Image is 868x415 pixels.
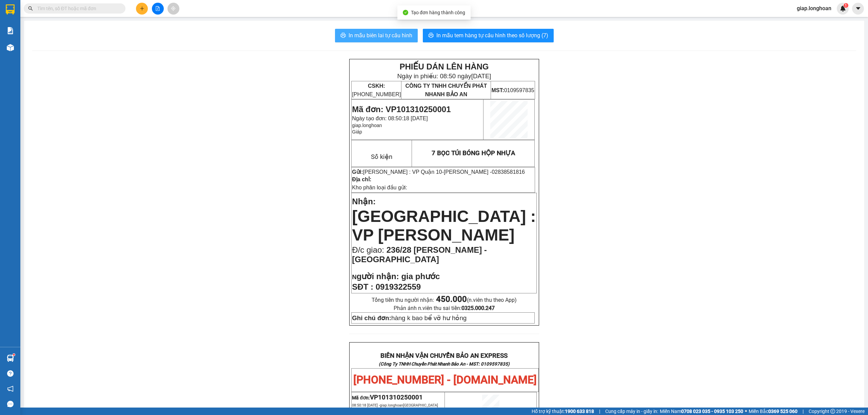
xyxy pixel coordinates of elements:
span: copyright [830,409,835,414]
input: Tìm tên, số ĐT hoặc mã đơn [37,5,117,12]
button: printerIn mẫu biên lai tự cấu hình [335,29,418,42]
span: printer [340,33,346,39]
span: Tạo đơn hàng thành công [411,10,465,15]
strong: 0708 023 035 - 0935 103 250 [681,409,743,414]
span: message [7,401,14,407]
span: notification [7,386,14,392]
span: In mẫu biên lai tự cấu hình [349,31,412,40]
span: question-circle [7,370,14,377]
span: Ngày in phiếu: 15:32 ngày [45,14,139,21]
span: [PHONE_NUMBER] - [DOMAIN_NAME] [353,373,537,386]
span: Tổng tiền thu người nhận: [372,297,517,303]
strong: CSKH: [19,23,36,29]
span: plus [140,6,144,11]
span: [PHONE_NUMBER] [3,23,52,35]
span: giap.longhoan [352,403,438,413]
span: [DATE] [471,72,491,80]
strong: Ghi chú đơn: [352,314,391,321]
span: 7 BỌC TÚI BÓNG HỘP NHỰA [432,149,515,157]
strong: (Công Ty TNHH Chuyển Phát Nhanh Bảo An - MST: 0109597835) [379,361,510,367]
span: Đ/c giao: [352,245,386,254]
span: gia phước [401,272,440,281]
span: 0109597835 [491,87,534,93]
strong: 0325.000.247 [461,305,495,311]
span: VP101310250001 [370,394,423,401]
span: Nhận: [352,197,376,206]
span: Miền Bắc [749,408,797,415]
span: giap.longhoan [352,123,382,128]
img: warehouse-icon [7,355,14,362]
span: In mẫu tem hàng tự cấu hình theo số lượng (7) [436,31,548,40]
strong: Gửi: [352,169,363,175]
span: (n.viên thu theo App) [436,297,517,303]
button: file-add [152,3,164,15]
strong: 0369 525 060 [768,409,797,414]
span: [PHONE_NUMBER] [352,83,401,97]
span: - [442,169,525,175]
span: Số kiện [371,153,392,161]
span: Hỗ trợ kỹ thuật: [532,408,594,415]
sup: 1 [844,3,848,8]
span: [GEOGRAPHIC_DATA] : VP [PERSON_NAME] [352,207,536,244]
button: aim [167,3,179,15]
strong: 450.000 [436,294,467,304]
span: | [803,408,804,415]
sup: 1 [13,354,15,356]
span: 1 [845,3,847,8]
span: Ngày in phiếu: 08:50 ngày [397,72,491,80]
button: caret-down [852,3,864,15]
span: [PERSON_NAME] - [444,169,525,175]
strong: MST: [491,87,504,93]
span: Giáp [352,129,362,134]
strong: PHIẾU DÁN LÊN HÀNG [399,62,489,71]
span: gười nhận: [357,272,399,281]
span: Ngày tạo đơn: 08:50:18 [DATE] [352,116,428,121]
span: Cung cấp máy in - giấy in: [605,408,658,415]
span: 0919322559 [376,282,421,291]
span: CÔNG TY TNHH CHUYỂN PHÁT NHANH BẢO AN [405,83,487,97]
span: giap.longhoan [791,4,837,13]
img: icon-new-feature [840,5,846,12]
span: | [599,408,600,415]
strong: N [352,273,399,281]
button: printerIn mẫu tem hàng tự cấu hình theo số lượng (7) [423,29,554,42]
span: ⚪️ [745,410,747,413]
span: Kho phân loại đầu gửi: [352,185,407,190]
button: plus [136,3,148,15]
strong: CSKH: [368,83,385,89]
img: warehouse-icon [7,44,14,51]
span: 236/28 [PERSON_NAME] - [GEOGRAPHIC_DATA] [352,245,487,264]
span: [PERSON_NAME] : VP Quận 10 [363,169,442,175]
span: Mã đơn: VP101310250001 [352,105,451,114]
strong: 1900 633 818 [565,409,594,414]
span: check-circle [403,10,408,15]
span: 08:50:18 [DATE] - [352,403,438,413]
span: aim [171,6,176,11]
span: 02838581816 [492,169,525,175]
span: printer [428,33,434,39]
span: Phản ánh n.viên thu sai tiền: [394,305,495,311]
strong: SĐT : [352,282,373,291]
span: Mã đơn: VP101210250013 [3,41,101,50]
img: solution-icon [7,27,14,34]
span: Mã đơn: [352,395,423,400]
img: logo-vxr [6,4,15,15]
span: hàng k bao bể vỡ hư hỏng [352,314,467,321]
span: file-add [155,6,160,11]
span: search [28,6,33,11]
span: CÔNG TY TNHH CHUYỂN PHÁT NHANH BẢO AN [54,23,135,35]
span: Miền Nam [660,408,743,415]
span: caret-down [855,5,861,12]
strong: BIÊN NHẬN VẬN CHUYỂN BẢO AN EXPRESS [380,352,508,359]
strong: Địa chỉ: [352,177,371,182]
strong: PHIẾU DÁN LÊN HÀNG [48,3,137,12]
